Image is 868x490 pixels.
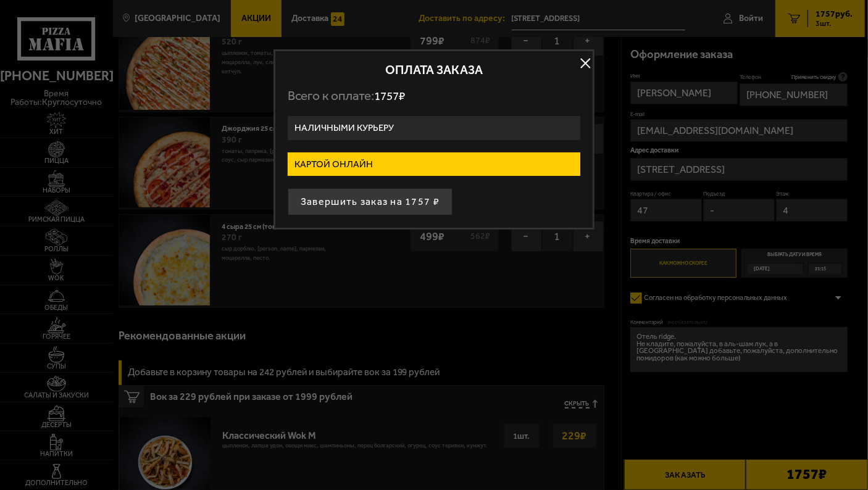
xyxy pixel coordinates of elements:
h2: Оплата заказа [288,64,580,76]
span: 1757 ₽ [374,89,405,103]
p: Всего к оплате: [288,88,580,104]
label: Картой онлайн [288,152,580,176]
label: Наличными курьеру [288,116,580,140]
button: Завершить заказ на 1757 ₽ [288,188,453,215]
